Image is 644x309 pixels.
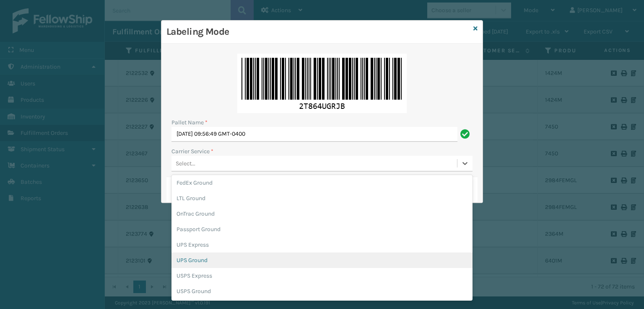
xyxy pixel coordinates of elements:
[171,221,473,237] div: Passport Ground
[176,159,195,168] div: Select...
[166,26,470,38] h3: Labeling Mode
[171,175,473,191] div: FedEx Ground
[171,206,473,221] div: OnTrac Ground
[171,118,208,127] label: Pallet Name
[171,283,473,299] div: USPS Ground
[171,252,473,268] div: UPS Ground
[171,191,473,206] div: LTL Ground
[237,54,407,113] img: gAAAAZJREFUAwD5JBGQ0Z5sKwAAAABJRU5ErkJggg==
[171,268,473,283] div: USPS Express
[171,237,473,252] div: UPS Express
[171,147,213,156] label: Carrier Service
